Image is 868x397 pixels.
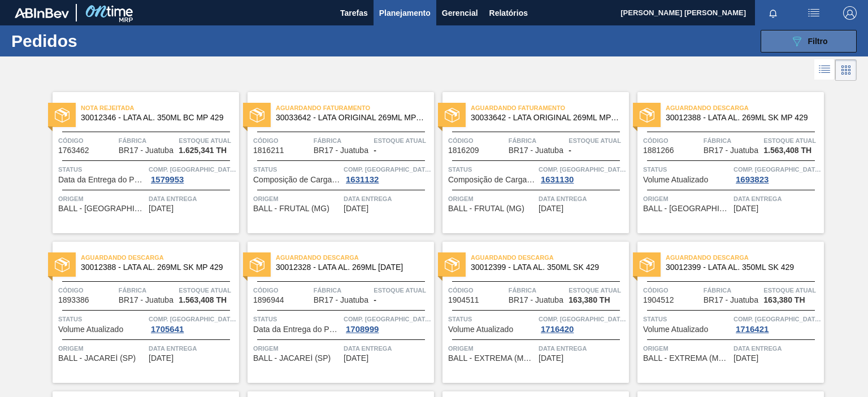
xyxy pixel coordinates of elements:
[734,313,821,334] a: Comp. [GEOGRAPHIC_DATA]1716421
[509,146,563,155] span: BR17 - Juatuba
[253,146,284,155] span: 1816211
[643,296,674,304] span: 1904512
[835,59,857,81] div: Visão em Cards
[734,313,821,325] span: Comp. Carga
[58,343,146,354] span: Origem
[643,135,701,146] span: Código
[539,193,626,204] span: Data entrega
[179,296,227,304] span: 1.563,408 TH
[149,204,173,213] span: 18/09/2024
[253,204,329,213] span: BALL - FRUTAL (MG)
[640,258,654,272] img: status
[448,343,536,354] span: Origem
[763,135,821,146] span: Estoque atual
[539,313,626,325] span: Comp. Carga
[643,204,731,213] span: BALL - RECIFE (PE)
[442,6,478,20] span: Gerencial
[253,354,331,363] span: BALL - JACAREÍ (SP)
[763,296,805,304] span: 163,380 TH
[58,354,136,363] span: BALL - JACAREÍ (SP)
[253,135,311,146] span: Código
[58,296,89,304] span: 1893386
[539,164,626,184] a: Comp. [GEOGRAPHIC_DATA]1631130
[253,193,341,204] span: Origem
[119,135,176,146] span: Fábrica
[509,135,566,146] span: Fábrica
[539,204,563,213] span: 20/11/2024
[179,146,227,155] span: 1.625,341 TH
[149,164,236,184] a: Comp. [GEOGRAPHIC_DATA]1579953
[734,164,821,175] span: Comp. Carga
[734,204,758,213] span: 17/02/2025
[149,325,186,334] div: 1705641
[81,252,239,263] span: Aguardando Descarga
[149,313,236,334] a: Comp. [GEOGRAPHIC_DATA]1705641
[81,263,230,272] span: 30012388 - LATA AL. 269ML SK MP 429
[568,285,626,296] span: Estoque atual
[344,325,381,334] div: 1708999
[643,285,701,296] span: Código
[568,146,571,155] span: -
[734,354,758,363] span: 14/03/2025
[314,146,368,155] span: BR17 - Juatuba
[239,92,434,233] a: statusAguardando Faturamento30033642 - LATA ORIGINAL 269ML MP NIV24Código1816211FábricaBR17 - Jua...
[15,8,69,18] img: TNhmsLtSVTkK8tSr43FrP2fwEKptu5GPRR3wAAAABJRU5ErkJggg==
[58,325,123,334] span: Volume Atualizado
[253,343,341,354] span: Origem
[44,92,239,233] a: statusNota rejeitada30012346 - LATA AL. 350ML BC MP 429Código1763462FábricaBR17 - JuatubaEstoque ...
[58,164,146,175] span: Status
[448,296,479,304] span: 1904511
[643,325,708,334] span: Volume Atualizado
[344,193,431,204] span: Data entrega
[149,343,236,354] span: Data entrega
[434,92,629,233] a: statusAguardando Faturamento30033642 - LATA ORIGINAL 269ML MP NIV24Código1816209FábricaBR17 - Jua...
[448,354,536,363] span: BALL - EXTREMA (MG) 24
[58,193,146,204] span: Origem
[344,164,431,175] span: Comp. Carga
[314,135,371,146] span: Fábrica
[539,313,626,334] a: Comp. [GEOGRAPHIC_DATA]1716420
[119,285,176,296] span: Fábrica
[704,135,761,146] span: Fábrica
[253,176,341,184] span: Composição de Carga Aceita
[149,175,186,184] div: 1579953
[643,176,708,184] span: Volume Atualizado
[374,285,431,296] span: Estoque atual
[58,204,146,213] span: BALL - TRÊS RIOS (RJ)
[58,176,146,184] span: Data da Entrega do Pedido Atrasada
[734,343,821,354] span: Data entrega
[704,296,758,304] span: BR17 - Juatuba
[539,354,563,363] span: 14/03/2025
[340,6,368,20] span: Tarefas
[755,5,791,21] button: Notificações
[374,135,431,146] span: Estoque atual
[807,6,821,20] img: userActions
[666,114,815,122] span: 30012388 - LATA AL. 269ML SK MP 429
[344,313,431,325] span: Comp. Carga
[314,285,371,296] span: Fábrica
[11,34,173,47] h1: Pedidos
[149,164,236,175] span: Comp. Carga
[761,30,857,53] button: Filtro
[704,285,761,296] span: Fábrica
[489,6,528,20] span: Relatórios
[434,242,629,383] a: statusAguardando Descarga30012399 - LATA AL. 350ML SK 429Código1904511FábricaBR17 - JuatubaEstoqu...
[763,146,811,155] span: 1.563,408 TH
[344,313,431,334] a: Comp. [GEOGRAPHIC_DATA]1708999
[374,146,376,155] span: -
[119,296,173,304] span: BR17 - Juatuba
[445,258,459,272] img: status
[704,146,758,155] span: BR17 - Juatuba
[568,296,610,304] span: 163,380 TH
[471,114,620,122] span: 30033642 - LATA ORIGINAL 269ML MP NIV24
[448,204,524,213] span: BALL - FRUTAL (MG)
[250,108,264,123] img: status
[448,146,479,155] span: 1816209
[539,325,576,334] div: 1716420
[344,175,381,184] div: 1631132
[344,343,431,354] span: Data entrega
[81,102,239,114] span: Nota rejeitada
[55,108,70,123] img: status
[448,176,536,184] span: Composição de Carga Aceita
[344,354,368,363] span: 05/03/2025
